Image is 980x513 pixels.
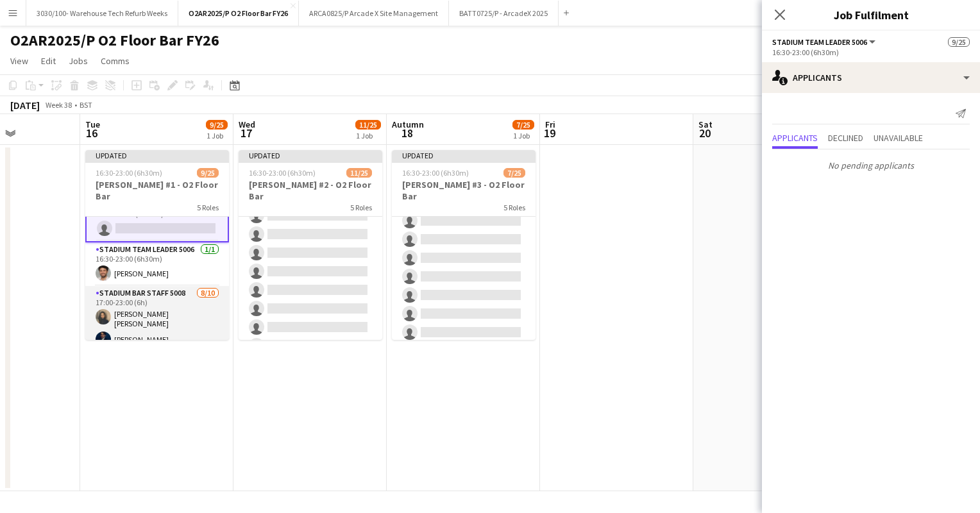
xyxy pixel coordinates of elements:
span: 11/25 [346,168,372,178]
span: 5 Roles [503,203,525,212]
button: 3030/100- Warehouse Tech Refurb Weeks [26,1,178,26]
app-job-card: Updated16:30-23:00 (6h30m)9/25[PERSON_NAME] #1 - O2 Floor Bar5 RolesStadium Team Leader 50060/116... [85,150,229,340]
font: 9/25 [952,38,966,46]
h1: O2AR2025/P O2 Floor Bar FY26 [10,31,219,50]
a: View [5,53,33,69]
button: BATT0725/P - ArcadeX 2025 [449,1,559,26]
h3: [PERSON_NAME] #2 - O2 Floor Bar [239,179,382,202]
div: 1 Job [513,131,534,140]
span: Wed [239,119,255,130]
app-card-role: Stadium Team Leader 50061/116:30-23:00 (6h30m)[PERSON_NAME] [85,242,229,286]
h3: [PERSON_NAME] #3 - O2 Floor Bar [392,179,536,202]
button: Stadium Team Leader 5006 [772,37,877,47]
h3: Job Fulfilment [762,6,980,23]
p: No pending applicants [762,155,980,176]
span: Edit [41,55,56,67]
span: 7/25 [512,120,534,130]
div: 1 Job [207,131,227,140]
button: O2AR2025/P O2 Floor Bar FY26 [178,1,299,26]
span: 9/25 [197,168,219,178]
a: Edit [36,53,61,69]
font: O2AR2025/P O2 Floor Bar FY26 [189,8,288,18]
font: Updated [96,151,127,160]
span: 18 [390,126,424,140]
font: Applicants [793,72,842,83]
span: 17 [237,126,255,140]
span: 11/25 [355,120,381,130]
a: Comms [96,53,135,69]
span: Week 38 [42,100,74,110]
button: ARCA0825/P Arcade X Site Management [299,1,449,26]
span: 9/25 [206,120,228,130]
app-card-role: Stadium Bar Staff 50088/1017:00-23:00 (6h)[PERSON_NAME] [PERSON_NAME][PERSON_NAME] [85,286,229,501]
font: 16:30-23:00 (6h30m) [772,47,839,57]
div: 1 Job [356,131,380,140]
app-job-card: Updated16:30-23:00 (6h30m)7/25[PERSON_NAME] #3 - O2 Floor Bar5 Roles [392,150,536,340]
span: Stadium Team Leader 5006 [772,37,867,47]
font: Unavailable [874,133,923,142]
a: Jobs [63,53,93,69]
font: ARCA0825/P Arcade X Site Management [309,8,438,18]
span: 16:30-23:00 (6h30m) [402,168,469,178]
span: 16:30-23:00 (6h30m) [96,168,162,178]
font: Updated [249,151,280,160]
font: • [74,100,77,110]
span: 16 [83,126,100,140]
span: Comms [101,55,130,67]
span: Autumn [392,119,424,130]
div: BST [80,100,92,110]
font: Declined [828,133,863,142]
span: 16:30-23:00 (6h30m) [249,168,316,178]
font: Updated [402,151,434,160]
span: Tue [85,119,100,130]
span: Jobs [69,55,88,67]
h3: [PERSON_NAME] #1 - O2 Floor Bar [85,179,229,202]
span: 7/25 [503,168,525,178]
app-card-role: Stadium Team Leader 50060/116:30-23:00 (6h30m) [85,196,229,242]
span: 5 Roles [197,203,219,212]
font: Applicants [772,133,818,142]
span: 20 [697,126,713,140]
span: Fri [545,119,555,130]
app-card-role: Stadium Bar Staff 50081/1218:00-23:00 (5h)[PERSON_NAME] [239,166,382,414]
font: 3030/100- Warehouse Tech Refurb Weeks [37,8,167,18]
div: [DATE] [10,99,40,112]
span: 5 Roles [350,203,372,212]
font: BATT0725/P - ArcadeX 2025 [459,8,548,18]
span: 19 [543,126,555,140]
span: View [10,55,28,67]
span: Sat [698,119,713,130]
app-job-card: Updated16:30-23:00 (6h30m)11/25[PERSON_NAME] #2 - O2 Floor Bar5 Roles Stadium Bar Staff 50081/121... [239,150,382,340]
